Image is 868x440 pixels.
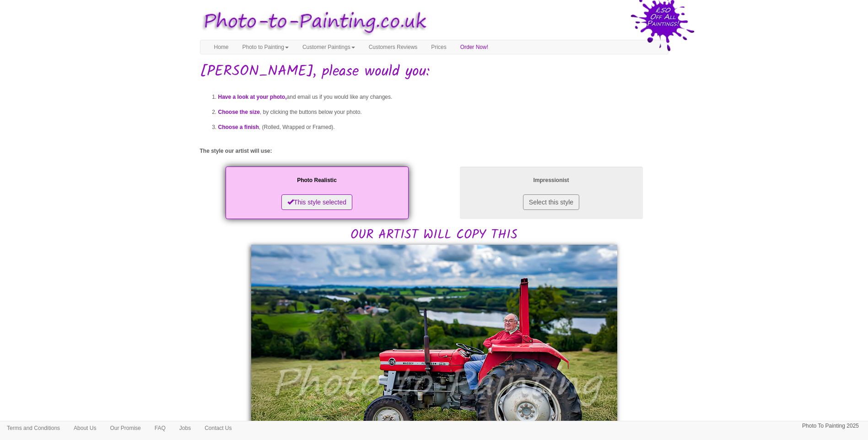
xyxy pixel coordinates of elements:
p: Photo Realistic [235,176,399,185]
h1: [PERSON_NAME], please would you: [200,64,669,80]
span: Choose a finish [218,124,259,130]
button: Select this style [523,194,579,210]
a: Home [207,40,236,54]
p: Impressionist [469,176,634,185]
a: Customers Reviews [362,40,425,54]
a: Order Now! [453,40,495,54]
a: Jobs [173,421,198,435]
li: and email us if you would like any changes. [218,90,669,105]
label: The style our artist will use: [200,147,272,155]
a: Our Promise [103,421,147,435]
a: Customer Paintings [296,40,362,54]
span: Have a look at your photo, [218,94,287,100]
li: , (Rolled, Wrapped or Framed). [218,120,669,135]
a: About Us [67,421,103,435]
span: Choose the size [218,109,260,115]
a: Contact Us [198,421,238,435]
img: Photo to Painting [195,5,430,40]
a: Photo to Painting [236,40,296,54]
button: This style selected [281,194,352,210]
a: FAQ [148,421,173,435]
a: Prices [424,40,453,54]
li: , by clicking the buttons below your photo. [218,105,669,120]
p: Photo To Painting 2025 [802,421,859,431]
h2: OUR ARTIST WILL COPY THIS [200,164,669,242]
